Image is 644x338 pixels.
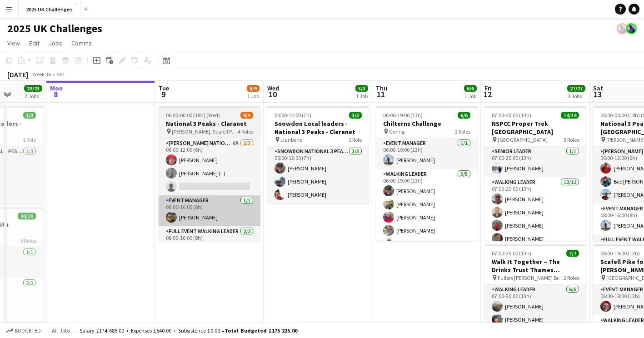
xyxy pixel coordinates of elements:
[4,37,24,49] a: View
[225,327,297,334] span: Total Budgeted £175 225.00
[80,327,297,334] div: Salary £174 685.00 + Expenses £540.00 + Subsistence £0.00 =
[15,328,41,334] span: Budgeted
[5,326,42,336] button: Budgeted
[45,37,66,49] a: Jobs
[617,23,628,34] app-user-avatar: Andy Baker
[71,39,92,47] span: Comms
[56,71,65,78] div: BST
[49,39,62,47] span: Jobs
[29,39,40,47] span: Edit
[7,70,28,79] div: [DATE]
[7,39,20,47] span: View
[50,327,72,334] span: All jobs
[25,37,43,49] a: Edit
[68,37,95,49] a: Comms
[626,23,637,34] app-user-avatar: Andy Baker
[7,22,102,35] h1: 2025 UK Challenges
[19,0,80,18] button: 2025 UK Challenges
